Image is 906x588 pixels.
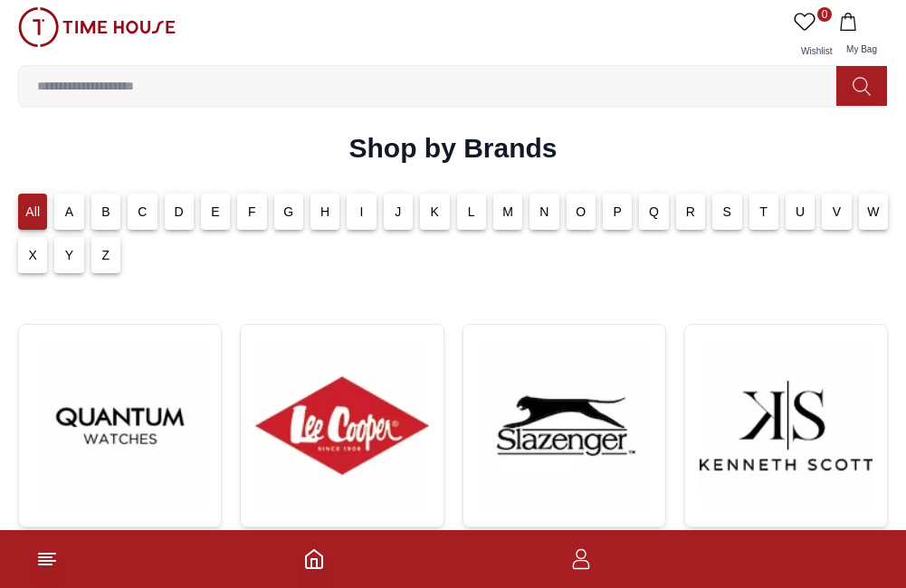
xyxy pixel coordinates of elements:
[431,203,440,221] p: K
[101,203,110,221] p: B
[759,203,768,221] p: T
[283,203,293,221] p: G
[539,203,548,221] p: N
[348,132,557,165] h2: Shop by Brands
[502,203,513,221] p: M
[478,339,651,512] img: ...
[700,339,873,512] img: ...
[175,203,184,221] p: D
[303,548,325,570] a: Home
[33,339,206,512] img: ...
[576,203,586,221] p: O
[867,203,879,221] p: W
[138,203,147,221] p: C
[102,246,110,264] p: Z
[649,203,659,221] p: Q
[248,203,256,221] p: F
[395,203,401,221] p: J
[796,203,805,221] p: U
[723,203,732,221] p: S
[468,203,475,221] p: L
[794,46,839,56] span: Wishlist
[839,44,884,54] span: My Bag
[255,339,428,512] img: ...
[613,203,622,221] p: P
[360,203,364,221] p: I
[25,203,40,221] p: All
[28,246,37,264] p: X
[18,7,176,47] img: ...
[686,203,695,221] p: R
[835,7,888,65] button: My Bag
[320,203,329,221] p: H
[65,203,74,221] p: A
[211,203,220,221] p: E
[790,7,835,65] a: 0Wishlist
[833,203,842,221] p: V
[65,246,74,264] p: Y
[817,7,832,22] span: 0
